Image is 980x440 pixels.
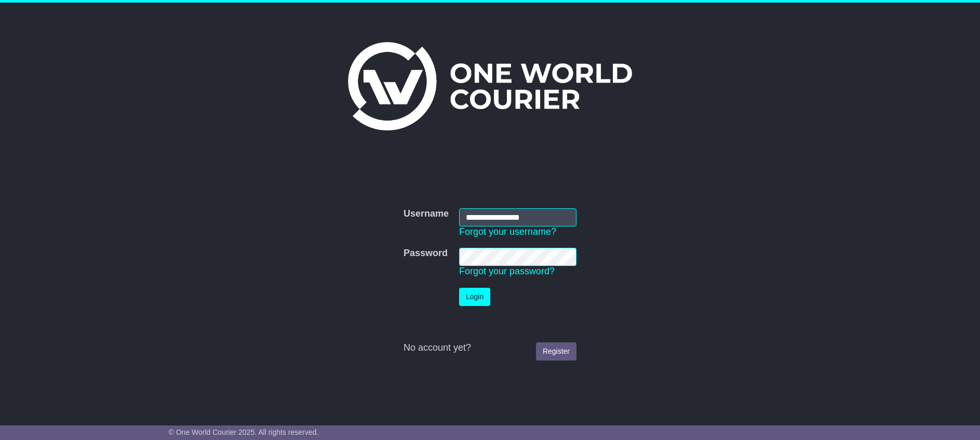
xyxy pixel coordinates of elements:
div: No account yet? [404,342,576,354]
label: Password [404,248,448,259]
a: Forgot your username? [459,226,556,237]
label: Username [404,208,449,220]
img: One World [348,42,632,130]
a: Forgot your password? [459,266,555,276]
a: Register [536,342,576,361]
span: © One World Courier 2025. All rights reserved. [169,428,319,436]
button: Login [459,288,490,306]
